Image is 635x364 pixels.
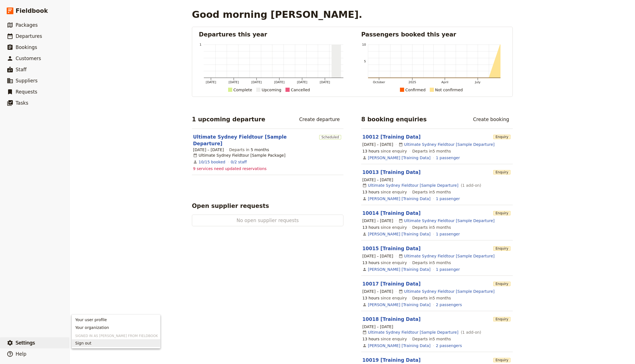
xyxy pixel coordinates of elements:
h2: Passengers booked this year [361,30,506,39]
a: [PERSON_NAME] [Training Data] [368,343,431,348]
tspan: [DATE] [274,80,284,84]
span: Your user profile [75,317,107,323]
span: Enquiry [493,170,511,174]
tspan: 5 [364,60,366,63]
a: 10017 [Training Data] [362,281,421,287]
a: Ultimate Sydney Fieldtour [Sample Departure] [193,134,317,147]
span: Fieldbook [16,7,48,15]
span: Departs in [229,147,269,153]
span: 13 hours [362,296,380,300]
a: 10012 [Training Data] [362,134,421,140]
span: Bookings [16,45,37,50]
a: Your organization [72,324,160,331]
span: ( 1 add-on ) [460,329,481,335]
span: Tasks [16,100,28,106]
a: 10015 [Training Data] [362,246,421,251]
div: Ultimate Sydney Fieldtour [Sample Package] [193,153,285,158]
span: Sign out [75,340,91,346]
span: [DATE] – [DATE] [193,147,224,153]
a: Ultimate Sydney Fieldtour [Sample Departure] [404,142,495,147]
a: Ultimate Sydney Fieldtour [Sample Departure] [368,183,458,188]
span: Enquiry [493,282,511,286]
span: Departs in 5 months [412,260,451,265]
div: Confirmed [405,87,426,93]
a: View the passengers for this booking [436,231,460,237]
a: View the passengers for this booking [436,302,462,308]
span: 13 hours [362,225,380,230]
span: Scheduled [319,135,341,139]
button: Sign out of support+intothewild@fieldbook.com [72,339,160,347]
div: Upcoming [262,87,281,93]
span: [DATE] – [DATE] [362,289,393,294]
tspan: [DATE] [251,80,262,84]
a: Your user profile [72,316,160,324]
span: Departs in 5 months [412,336,451,342]
a: 0/2 staff [231,159,247,165]
a: [PERSON_NAME] [Training Data] [368,267,431,272]
a: View the passengers for this booking [436,155,460,161]
tspan: [DATE] [297,80,307,84]
tspan: 1 [200,43,202,46]
span: Your organization [75,325,109,330]
a: Ultimate Sydney Fieldtour [Sample Departure] [404,218,495,223]
span: 13 hours [362,337,380,341]
span: Requests [16,89,37,95]
tspan: 10 [362,43,366,46]
span: Enquiry [493,246,511,251]
a: Create departure [295,115,343,124]
a: [PERSON_NAME] [Training Data] [368,302,431,308]
span: 9 services need updated reservations [193,166,267,171]
span: Enquiry [493,135,511,139]
span: Departures [16,33,42,39]
a: 10018 [Training Data] [362,316,421,322]
a: 10013 [Training Data] [362,169,421,175]
span: 5 months [251,147,269,152]
h2: Departures this year [199,30,343,39]
span: [DATE] – [DATE] [362,253,393,259]
span: No open supplier requests [210,217,325,224]
span: [DATE] – [DATE] [362,142,393,147]
span: ( 1 add-on ) [460,183,481,188]
tspan: October [373,80,385,84]
h3: Signed in as [PERSON_NAME] from Fieldbook [72,331,160,338]
div: Not confirmed [435,87,463,93]
h2: 8 booking enquiries [361,115,427,124]
a: Ultimate Sydney Fieldtour [Sample Departure] [404,253,495,259]
a: [PERSON_NAME] [Training Data] [368,155,431,161]
span: Departs in 5 months [412,189,451,195]
span: 13 hours [362,260,380,265]
span: since enquiry [362,225,407,230]
h2: 1 upcoming departure [192,115,265,124]
h2: Open supplier requests [192,202,269,210]
div: Complete [233,87,252,93]
span: Departs in 5 months [412,225,451,230]
a: View the passengers for this booking [436,267,460,272]
tspan: [DATE] [229,80,239,84]
div: Cancelled [291,87,310,93]
span: Help [16,351,26,357]
span: 13 hours [362,149,380,153]
span: [DATE] – [DATE] [362,324,393,329]
span: since enquiry [362,189,407,195]
span: Departs in 5 months [412,148,451,154]
span: Suppliers [16,78,38,83]
span: since enquiry [362,148,407,154]
h1: Good morning [PERSON_NAME]. [192,9,362,20]
a: View the passengers for this booking [436,196,460,201]
span: Staff [16,67,27,72]
span: Enquiry [493,358,511,362]
span: Departs in 5 months [412,295,451,301]
a: Ultimate Sydney Fieldtour [Sample Departure] [368,329,458,335]
span: Customers [16,56,41,61]
span: Enquiry [493,211,511,215]
a: 10014 [Training Data] [362,210,421,216]
span: Packages [16,22,38,28]
span: Enquiry [493,317,511,321]
span: 13 hours [362,190,380,194]
span: [DATE] – [DATE] [362,218,393,223]
span: Settings [16,340,35,346]
tspan: 2025 [408,80,416,84]
a: 10019 [Training Data] [362,357,421,363]
tspan: April [441,80,448,84]
tspan: July [475,80,481,84]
